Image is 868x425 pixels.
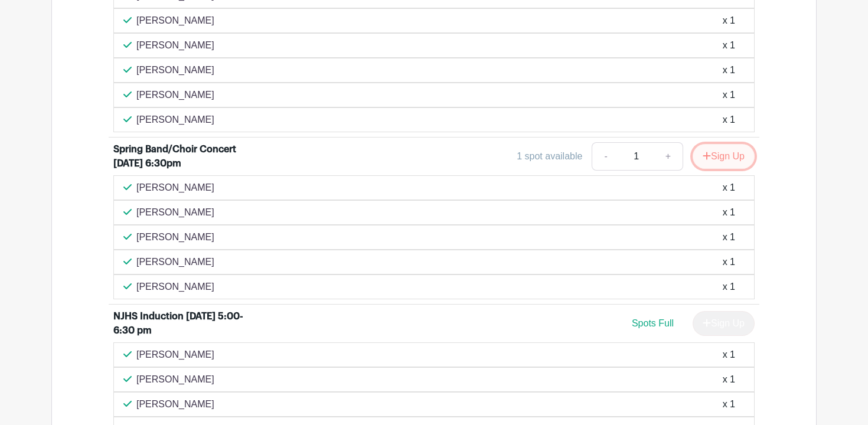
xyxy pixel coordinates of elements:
p: [PERSON_NAME] [136,63,214,77]
div: x 1 [723,397,735,411]
div: x 1 [723,181,735,195]
p: [PERSON_NAME] [136,181,214,195]
div: x 1 [723,205,735,220]
div: x 1 [723,372,735,387]
div: x 1 [723,38,735,53]
div: 1 spot available [517,149,582,164]
p: [PERSON_NAME] [136,88,214,102]
div: x 1 [723,348,735,362]
div: x 1 [723,230,735,244]
div: x 1 [723,255,735,269]
p: [PERSON_NAME] [136,38,214,53]
span: Spots Full [632,318,674,328]
p: [PERSON_NAME] [136,113,214,127]
p: [PERSON_NAME] [136,372,214,387]
p: [PERSON_NAME] [136,397,214,411]
p: [PERSON_NAME] [136,348,214,362]
div: Spring Band/Choir Concert [DATE] 6:30pm [113,142,260,171]
div: x 1 [723,63,735,77]
div: x 1 [723,14,735,28]
p: [PERSON_NAME] [136,280,214,294]
p: [PERSON_NAME] [136,14,214,28]
p: [PERSON_NAME] [136,205,214,220]
p: [PERSON_NAME] [136,255,214,269]
div: x 1 [723,113,735,127]
div: x 1 [723,280,735,294]
div: NJHS Induction [DATE] 5:00-6:30 pm [113,309,260,338]
p: [PERSON_NAME] [136,230,214,244]
button: Sign Up [693,144,755,169]
a: - [592,142,619,171]
a: + [654,142,683,171]
div: x 1 [723,88,735,102]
